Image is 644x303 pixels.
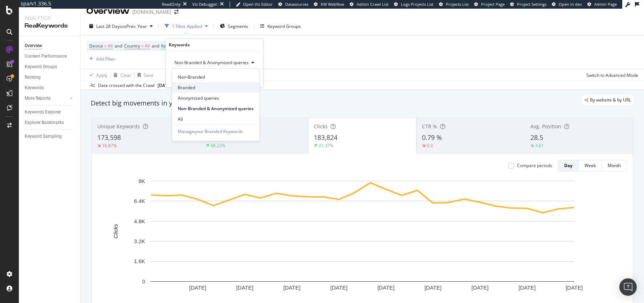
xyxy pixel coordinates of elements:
div: 1 Filter Applied [172,23,202,29]
text: [DATE] [518,285,536,291]
div: Ranking [25,74,41,81]
div: 21.37% [319,142,333,149]
text: [DATE] [424,285,442,291]
div: Save [144,72,153,78]
span: Admin Page [594,1,617,7]
span: 0.79 % [422,133,442,142]
text: 4.8K [134,218,145,224]
text: 3.2K [134,238,145,244]
span: Project Settings [517,1,546,7]
button: Non-Branded & Anonymized queries [172,57,257,69]
div: Day [564,162,573,169]
div: Explorer Bookmarks [25,119,64,126]
div: Manage your Branded Keywords [178,128,243,135]
text: [DATE] [377,285,394,291]
a: Keyword Groups [25,63,75,71]
a: Open Viz Editor [236,1,273,7]
a: Datasources [278,1,308,7]
div: Overview [86,5,130,17]
text: [DATE] [566,285,583,291]
text: [DATE] [236,285,253,291]
div: Add Filter [96,56,115,62]
text: 0 [142,278,145,285]
div: Data crossed with the Crawl [98,82,155,89]
button: Add Filter [86,54,115,63]
span: Datasources [285,1,308,7]
text: [DATE] [189,285,206,291]
div: Content Performance [25,53,67,60]
button: [DATE] [155,81,180,90]
div: legacy label [582,95,634,105]
a: Admin Page [587,1,617,7]
span: Non-Branded & Anonymized queries [178,105,254,112]
a: Open in dev [552,1,582,7]
button: Save [135,69,153,81]
a: More Reports [25,95,68,102]
span: Device [89,43,103,49]
span: Logs Projects List [401,1,434,7]
div: Overview [25,42,42,50]
div: arrow-right-arrow-left [174,9,179,14]
a: Explorer Bookmarks [25,119,75,126]
span: Project Page [481,1,505,7]
button: Apply [86,69,107,81]
a: Content Performance [25,53,75,60]
a: KW Webflow [314,1,344,7]
button: Month [602,160,627,171]
div: Keywords [169,42,190,48]
a: Keywords Explorer [25,108,75,116]
div: Viz Debugger: [192,1,218,7]
span: Open in dev [559,1,582,7]
div: Clear [120,72,131,78]
a: Overview [25,42,75,50]
div: RealKeywords [25,22,74,30]
span: Segments [228,23,248,29]
button: 1 Filter Applied [162,20,211,32]
div: 4.61 [535,142,544,149]
span: Keywords [161,43,181,49]
button: Last 28 DaysvsPrev. Year [86,20,156,32]
span: Anonymized queries [178,95,254,101]
text: Clicks [112,224,119,238]
div: 0.3 [427,142,433,149]
div: Keyword Groups [25,63,57,71]
span: and [152,43,159,49]
button: Keyword Groups [257,20,304,32]
div: Keyword Groups [267,23,301,29]
text: 6.4K [134,198,145,204]
span: Country [124,43,140,49]
div: Switch to Advanced Mode [586,72,638,78]
span: 183,824 [314,133,337,142]
span: Unique Keywords [97,123,140,130]
span: Avg. Position [530,123,561,130]
a: Manageyour Branded Keywords [178,128,243,135]
div: Week [584,162,596,169]
div: ReadOnly: [162,1,181,7]
span: CTR % [422,123,437,130]
span: Non-Branded & Anonymized queries [172,59,249,66]
div: 68.22% [210,142,225,149]
span: All [145,41,150,51]
button: Week [579,160,602,171]
span: Branded [178,84,254,91]
button: Segments [217,20,251,32]
span: 2025 Aug. 17th [157,82,172,89]
a: Keywords [25,84,75,92]
a: Project Page [474,1,505,7]
span: KW Webflow [321,1,344,7]
button: Switch to Advanced Mode [583,69,638,81]
div: Keywords Explorer [25,108,61,116]
span: Projects List [446,1,469,7]
a: Admin Crawl List [350,1,389,7]
span: All [178,116,254,122]
text: [DATE] [283,285,300,291]
a: Projects List [439,1,469,7]
span: Admin Crawl List [357,1,389,7]
a: Keyword Sampling [25,133,75,140]
text: [DATE] [331,285,348,291]
span: Non-Branded [178,74,254,80]
span: vs Prev. Year [122,23,147,29]
span: Clicks [314,123,328,130]
div: [DOMAIN_NAME] [132,8,171,16]
text: 8K [139,178,145,184]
